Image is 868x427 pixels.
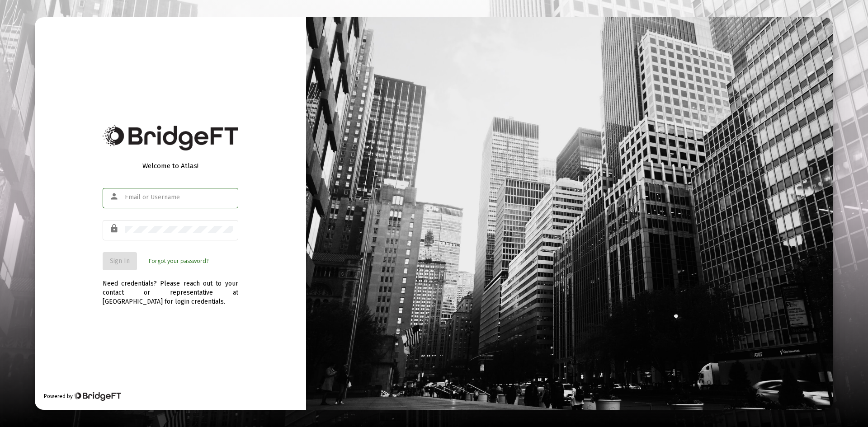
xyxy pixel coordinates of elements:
[110,257,130,265] span: Sign In
[103,125,238,150] img: Bridge Financial Technology Logo
[103,270,238,306] div: Need credentials? Please reach out to your contact or representative at [GEOGRAPHIC_DATA] for log...
[74,392,121,401] img: Bridge Financial Technology Logo
[103,161,238,170] div: Welcome to Atlas!
[103,252,137,270] button: Sign In
[149,257,208,266] a: Forgot your password?
[109,191,120,202] mat-icon: person
[109,223,120,234] mat-icon: lock
[44,392,121,401] div: Powered by
[125,194,233,201] input: Email or Username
